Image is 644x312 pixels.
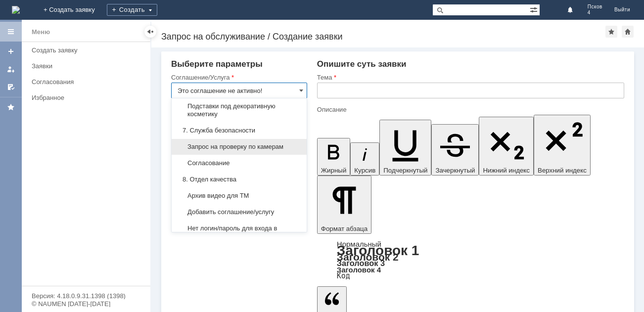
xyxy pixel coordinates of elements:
span: Расширенный поиск [530,4,540,14]
span: Псков [588,4,602,10]
button: Верхний индекс [534,115,591,176]
div: Запрос на обслуживание / Создание заявки [161,32,605,42]
span: Опишите суть заявки [317,59,407,69]
div: Соглашение/Услуга [171,74,305,81]
img: logo [12,6,20,14]
a: Заголовок 2 [337,251,399,263]
div: © NAUMEN [DATE]-[DATE] [32,301,140,307]
a: Согласования [28,74,148,89]
a: Заголовок 4 [337,266,381,274]
span: Выберите параметры [171,59,263,69]
a: Создать заявку [3,44,19,59]
a: Перейти на домашнюю страницу [12,6,20,14]
a: Заявки [28,58,148,74]
button: Подчеркнутый [379,120,431,176]
span: Добавить соглашение/услугу [178,208,301,216]
span: Зачеркнутый [435,167,475,174]
button: Жирный [317,138,351,176]
span: 8. Отдел качества [178,176,301,183]
a: Мои заявки [3,61,19,77]
div: Меню [32,26,50,38]
span: Нижний индекс [483,167,530,174]
button: Формат абзаца [317,176,371,234]
div: Скрыть меню [144,26,156,38]
a: Код [337,271,350,280]
div: Версия: 4.18.0.9.31.1398 (1398) [32,293,140,299]
span: Архив видео для ТМ [178,192,301,200]
span: 7. Служба безопасности [178,127,301,134]
div: Создать [107,4,157,16]
div: Заявки [32,62,144,70]
button: Зачеркнутый [431,124,479,176]
span: Курсив [354,167,375,174]
span: Подчеркнутый [383,167,427,174]
button: Курсив [350,142,379,176]
div: Описание [317,106,622,113]
a: Заголовок 3 [337,259,385,267]
span: Запрос на проверку по камерам [178,143,301,151]
a: Мои согласования [3,79,19,95]
button: Нижний индекс [479,117,534,176]
div: Создать заявку [32,46,144,54]
span: Формат абзаца [321,225,368,232]
div: Формат абзаца [317,241,624,279]
div: Тема [317,74,622,81]
a: Нормальный [337,240,381,248]
div: Избранное [32,94,134,101]
span: Подставки под декоративную косметику [178,102,301,118]
a: Заголовок 1 [337,243,419,258]
span: Нет логин/пароль для входа в [GEOGRAPHIC_DATA] [178,224,301,240]
span: 4 [588,10,602,16]
a: Создать заявку [28,43,148,58]
div: Сделать домашней страницей [622,26,634,38]
span: Жирный [321,167,347,174]
span: Верхний индекс [538,167,587,174]
span: Согласование [178,159,301,167]
div: Согласования [32,78,144,86]
div: Добавить в избранное [605,26,617,38]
